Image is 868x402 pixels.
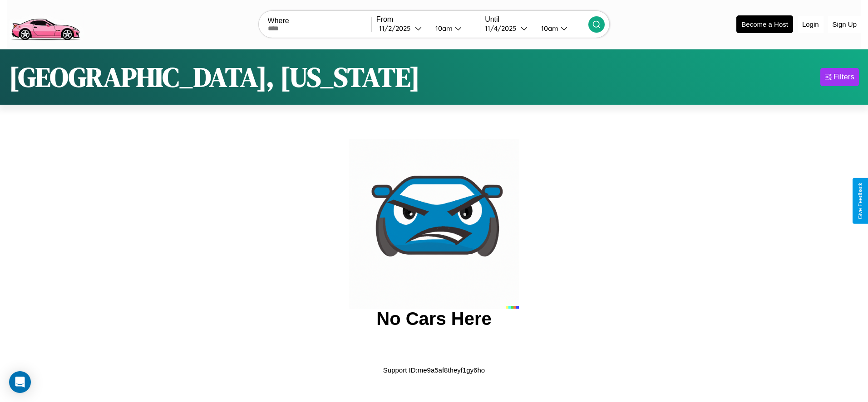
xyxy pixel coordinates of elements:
h2: No Cars Here [376,309,491,329]
div: Open Intercom Messenger [9,371,31,393]
button: Sign Up [828,16,861,33]
div: 10am [431,24,455,33]
button: Login [798,16,824,33]
p: Support ID: me9a5af8theyf1gy6ho [383,364,485,376]
button: 10am [428,24,480,33]
button: 10am [534,24,588,33]
label: Where [268,17,371,25]
button: Filters [820,68,859,86]
div: 11 / 4 / 2025 [485,24,521,33]
h1: [GEOGRAPHIC_DATA], [US_STATE] [9,58,420,96]
button: 11/2/2025 [376,24,428,33]
button: Become a Host [736,15,793,33]
div: 11 / 2 / 2025 [379,24,415,33]
label: From [376,15,480,24]
div: Give Feedback [857,183,863,219]
img: car [349,139,519,309]
img: logo [7,5,84,43]
label: Until [485,15,588,24]
div: 10am [537,24,561,33]
div: Filters [833,73,854,82]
